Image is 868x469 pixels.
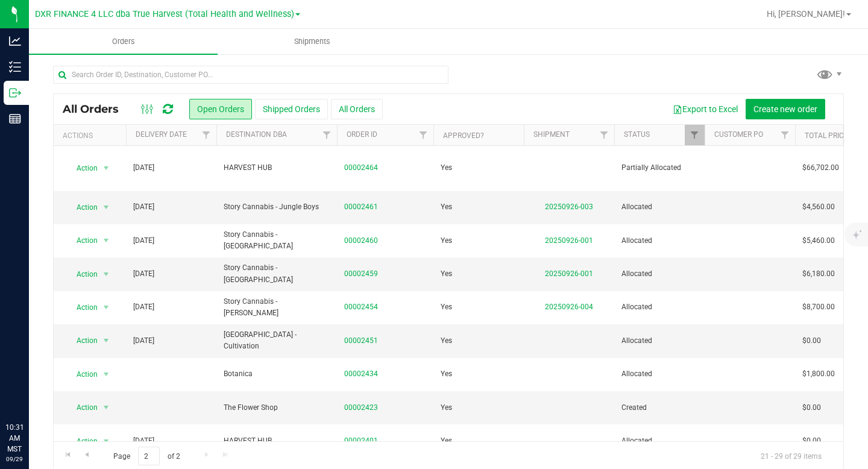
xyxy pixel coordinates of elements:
a: Orders [29,29,218,54]
span: Create new order [753,104,817,114]
inline-svg: Reports [9,113,21,125]
span: [GEOGRAPHIC_DATA] - Cultivation [224,329,330,352]
a: 00002451 [344,335,378,347]
span: Yes [441,235,452,247]
a: 00002423 [344,402,378,414]
span: Story Cannabis - Jungle Boys [224,201,330,213]
a: Filter [594,125,614,145]
span: [DATE] [133,235,154,247]
inline-svg: Inventory [9,61,21,73]
inline-svg: Outbound [9,87,21,99]
a: Customer PO [714,130,763,139]
span: Partially Allocated [621,162,697,174]
button: All Orders [331,99,383,119]
span: $5,460.00 [802,235,835,247]
span: select [99,232,114,249]
span: $1,800.00 [802,368,835,380]
a: Approved? [443,131,484,140]
span: select [99,199,114,216]
span: Story Cannabis - [GEOGRAPHIC_DATA] [224,262,330,285]
span: select [99,332,114,349]
span: Story Cannabis - [GEOGRAPHIC_DATA] [224,229,330,252]
button: Shipped Orders [255,99,328,119]
a: Order ID [347,130,377,139]
span: Allocated [621,235,697,247]
a: Go to the first page [59,447,77,463]
span: [DATE] [133,301,154,313]
span: Action [66,366,98,383]
span: Action [66,399,98,416]
span: Allocated [621,201,697,213]
a: 20250926-001 [545,269,593,278]
button: Open Orders [189,99,252,119]
a: 00002434 [344,368,378,380]
a: Status [624,130,650,139]
span: $8,700.00 [802,301,835,313]
span: 21 - 29 of 29 items [751,447,831,465]
span: Allocated [621,268,697,280]
span: Action [66,160,98,177]
iframe: Resource center [12,373,48,409]
span: Yes [441,268,452,280]
span: select [99,266,114,283]
span: Story Cannabis - [PERSON_NAME] [224,296,330,319]
span: Yes [441,435,452,447]
span: $0.00 [802,335,821,347]
span: Hi, [PERSON_NAME]! [767,9,845,19]
span: Yes [441,402,452,414]
span: $4,560.00 [802,201,835,213]
span: $0.00 [802,435,821,447]
span: $6,180.00 [802,268,835,280]
span: All Orders [63,102,131,116]
a: Shipments [218,29,406,54]
span: Action [66,299,98,316]
span: Shipments [278,36,347,47]
span: Yes [441,201,452,213]
a: 20250926-001 [545,236,593,245]
a: Shipment [533,130,570,139]
span: HARVEST HUB [224,435,330,447]
span: Allocated [621,335,697,347]
a: 20250926-003 [545,203,593,211]
span: DXR FINANCE 4 LLC dba True Harvest (Total Health and Wellness) [35,9,294,19]
inline-svg: Analytics [9,35,21,47]
span: HARVEST HUB [224,162,330,174]
a: 00002464 [344,162,378,174]
input: Search Order ID, Destination, Customer PO... [53,66,448,84]
span: Action [66,332,98,349]
a: 00002401 [344,435,378,447]
a: Filter [197,125,216,145]
span: Page of 2 [103,447,190,465]
a: 00002454 [344,301,378,313]
span: Yes [441,368,452,380]
span: Yes [441,162,452,174]
span: select [99,399,114,416]
span: Action [66,433,98,450]
span: Action [66,232,98,249]
a: Filter [414,125,433,145]
a: Delivery Date [136,130,187,139]
a: Filter [317,125,337,145]
iframe: Resource center unread badge [36,371,50,385]
p: 10:31 AM MST [5,422,24,455]
span: select [99,433,114,450]
a: 00002461 [344,201,378,213]
span: Orders [96,36,151,47]
span: $66,702.00 [802,162,839,174]
a: 00002459 [344,268,378,280]
span: The Flower Shop [224,402,330,414]
button: Export to Excel [665,99,746,119]
input: 2 [138,447,160,465]
p: 09/29 [5,455,24,464]
a: Filter [685,125,705,145]
a: Total Price [805,131,848,140]
span: [DATE] [133,435,154,447]
span: Allocated [621,368,697,380]
span: Allocated [621,435,697,447]
button: Create new order [746,99,825,119]
a: 00002460 [344,235,378,247]
span: Botanica [224,368,330,380]
a: Destination DBA [226,130,287,139]
span: Action [66,266,98,283]
div: Actions [63,131,121,140]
